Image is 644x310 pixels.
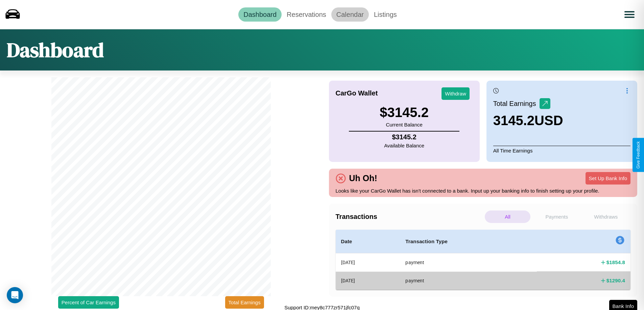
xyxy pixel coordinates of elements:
[336,213,483,221] h4: Transactions
[336,230,631,290] table: simple table
[384,133,424,141] h4: $ 3145.2
[7,36,104,64] h1: Dashboard
[493,97,540,110] p: Total Earnings
[336,253,400,272] th: [DATE]
[384,141,424,150] p: Available Balance
[341,237,395,246] h4: Date
[346,173,381,183] h4: Uh Oh!
[400,253,537,272] th: payment
[369,7,402,22] a: Listings
[380,120,429,129] p: Current Balance
[282,7,331,22] a: Reservations
[534,210,579,223] p: Payments
[336,89,378,97] h4: CarGo Wallet
[405,237,531,246] h4: Transaction Type
[225,296,264,309] button: Total Earnings
[606,259,625,266] h4: $ 1854.8
[636,141,641,169] div: Give Feedback
[493,146,630,155] p: All Time Earnings
[400,272,537,289] th: payment
[238,7,282,22] a: Dashboard
[336,272,400,289] th: [DATE]
[583,210,629,223] p: Withdraws
[442,87,470,100] button: Withdraw
[493,113,563,128] h3: 3145.2 USD
[586,172,630,185] button: Set Up Bank Info
[380,105,429,120] h3: $ 3145.2
[606,277,625,284] h4: $ 1290.4
[58,296,119,309] button: Percent of Car Earnings
[620,5,639,24] button: Open menu
[7,287,23,303] div: Open Intercom Messenger
[336,186,631,195] p: Looks like your CarGo Wallet has isn't connected to a bank. Input up your banking info to finish ...
[331,7,369,22] a: Calendar
[485,210,530,223] p: All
